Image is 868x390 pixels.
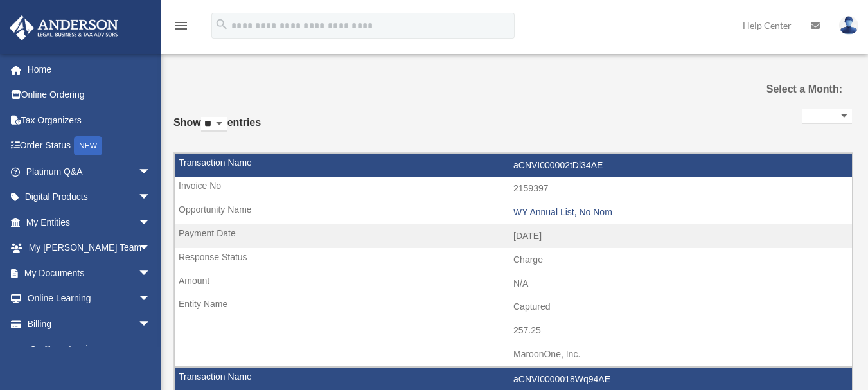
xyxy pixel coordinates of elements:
[201,117,227,132] select: Showentries
[9,159,170,184] a: Platinum Q&Aarrow_drop_down
[138,184,164,211] span: arrow_drop_down
[138,159,164,185] span: arrow_drop_down
[175,319,852,343] td: 257.25
[138,311,164,337] span: arrow_drop_down
[175,154,852,178] td: aCNVI000002tDl34AE
[18,337,170,363] a: $Open Invoices
[175,224,852,249] td: [DATE]
[138,235,164,261] span: arrow_drop_down
[9,107,170,133] a: Tax Organizers
[175,248,852,272] td: Charge
[175,177,852,201] td: 2159397
[513,207,846,218] div: WY Annual List, No Nom
[173,18,189,33] i: menu
[9,311,170,337] a: Billingarrow_drop_down
[74,136,102,155] div: NEW
[215,17,229,31] i: search
[138,260,164,287] span: arrow_drop_down
[175,342,852,367] td: MaroonOne, Inc.
[38,342,44,358] span: $
[748,80,842,98] label: Select a Month:
[138,286,164,312] span: arrow_drop_down
[9,209,170,235] a: My Entitiesarrow_drop_down
[839,16,858,35] img: User Pic
[175,295,852,319] td: Captured
[173,22,189,33] a: menu
[6,15,122,40] img: Anderson Advisors Platinum Portal
[175,272,852,296] td: N/A
[9,184,170,210] a: Digital Productsarrow_drop_down
[9,82,170,108] a: Online Ordering
[9,133,170,159] a: Order StatusNEW
[9,286,170,312] a: Online Learningarrow_drop_down
[173,114,261,145] label: Show entries
[9,260,170,286] a: My Documentsarrow_drop_down
[138,209,164,236] span: arrow_drop_down
[9,235,170,261] a: My [PERSON_NAME] Teamarrow_drop_down
[9,57,170,82] a: Home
